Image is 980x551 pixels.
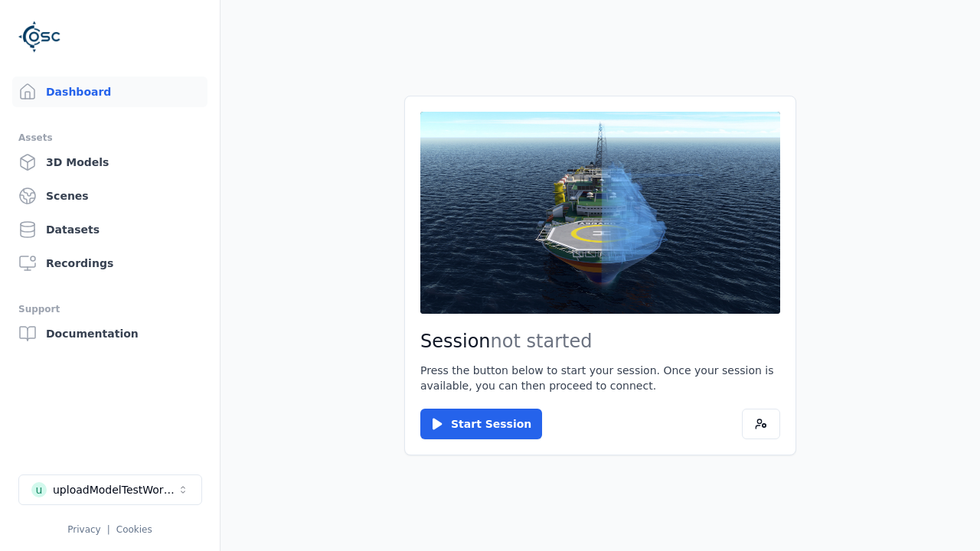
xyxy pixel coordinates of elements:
button: Select a workspace [18,474,202,505]
span: not started [491,331,593,352]
a: Dashboard [12,77,207,107]
a: Privacy [67,524,100,535]
a: Recordings [12,248,207,279]
img: Logo [18,15,61,58]
a: Scenes [12,181,207,211]
h2: Session [420,329,780,354]
div: Support [18,300,201,318]
div: u [31,482,47,497]
a: 3D Models [12,147,207,178]
div: uploadModelTestWorkspace [53,482,177,497]
a: Datasets [12,214,207,245]
span: | [107,524,110,535]
a: Cookies [116,524,152,535]
button: Start Session [420,409,542,439]
p: Press the button below to start your session. Once your session is available, you can then procee... [420,363,780,393]
div: Assets [18,129,201,147]
a: Documentation [12,318,207,349]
